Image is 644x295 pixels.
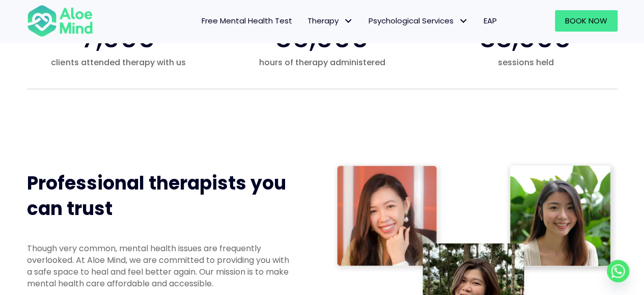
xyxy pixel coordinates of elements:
span: clients attended therapy with us [27,57,210,68]
span: Therapy [307,15,353,26]
span: sessions held [434,57,617,68]
a: EAP [476,10,505,32]
span: hours of therapy administered [230,57,413,68]
a: TherapyTherapy: submenu [300,10,361,32]
a: Whatsapp [607,260,629,282]
img: Aloe mind Logo [27,4,93,38]
span: EAP [484,15,497,26]
nav: Menu [106,10,505,32]
p: Though very common, mental health issues are frequently overlooked. At Aloe Mind, we are committe... [27,243,292,290]
span: Therapy: submenu [341,14,356,29]
a: Free Mental Health Test [194,10,300,32]
span: Free Mental Health Test [202,15,292,26]
a: Psychological ServicesPsychological Services: submenu [361,10,476,32]
span: Psychological Services: submenu [456,14,471,29]
span: Professional therapists you can trust [27,170,286,222]
span: Book Now [565,15,607,26]
span: Psychological Services [369,15,468,26]
a: Book Now [555,10,618,32]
